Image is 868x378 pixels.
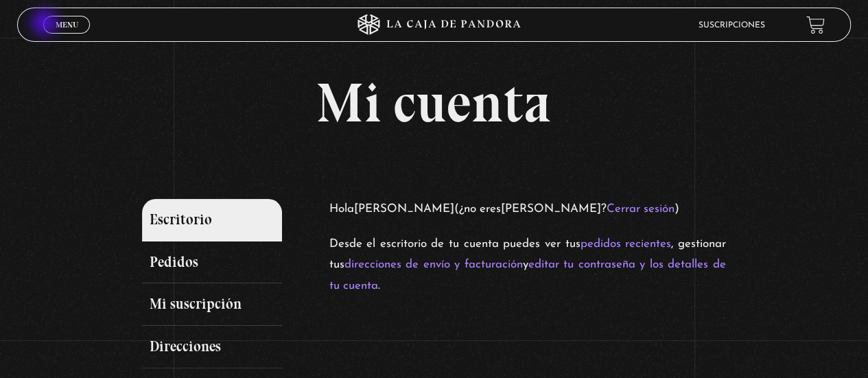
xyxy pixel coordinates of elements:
a: direcciones de envío y facturación [344,259,522,270]
strong: [PERSON_NAME] [353,203,454,215]
a: Pedidos [142,241,282,284]
a: pedidos recientes [580,238,671,250]
a: Direcciones [142,326,282,368]
a: Mi suscripción [142,283,282,326]
span: Menu [56,21,78,29]
a: Cerrar sesión [606,203,674,215]
h1: Mi cuenta [142,75,725,130]
strong: [PERSON_NAME] [500,203,600,215]
a: Escritorio [142,199,282,241]
span: Cerrar [51,32,83,42]
a: View your shopping cart [806,16,825,34]
a: editar tu contraseña y los detalles de tu cuenta [329,259,725,292]
a: Suscripciones [699,21,765,29]
p: Hola (¿no eres ? ) [329,199,725,220]
p: Desde el escritorio de tu cuenta puedes ver tus , gestionar tus y . [329,234,725,297]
